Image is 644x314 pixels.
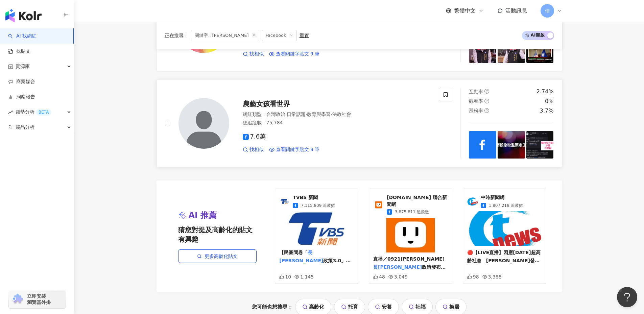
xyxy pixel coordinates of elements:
[262,30,297,41] span: Facebook
[467,194,542,209] a: KOL Avatar中時新聞網1,807,218 追蹤數
[373,218,448,252] img: 直播／0921柯文哲長照政策發布記者會
[279,250,323,263] mark: 長[PERSON_NAME]
[454,7,476,15] span: 繁體中文
[332,112,351,117] span: 法政社會
[243,100,290,108] span: 農藝女孩看世界
[294,274,314,280] div: 1,145
[36,109,51,116] div: BETA
[505,7,527,14] span: 活動訊息
[482,274,502,280] div: 3,388
[306,112,307,117] span: ·
[545,7,550,15] span: 佶
[467,196,478,207] img: KOL Avatar
[481,194,523,201] span: 中時新聞網
[489,202,523,209] span: 1,807,218 追蹤數
[526,131,554,159] img: post-image
[165,33,188,38] span: 正在搜尋 ：
[243,51,264,57] a: 找相似
[540,107,554,115] div: 3.7%
[8,78,35,85] a: 商案媒合
[484,89,489,94] span: question-circle
[307,112,331,117] span: 教育與學習
[178,98,229,149] img: KOL Avatar
[285,112,287,117] span: ·
[498,131,525,159] img: post-image
[269,146,320,153] a: 查看關鍵字貼文 8 筆
[617,287,637,307] iframe: Help Scout Beacon - Open
[243,111,431,118] div: 網紅類型 ：
[243,146,264,153] a: 找相似
[16,120,34,135] span: 競品分析
[16,104,51,120] span: 趨勢分析
[373,194,448,215] a: KOL Avatar[DOMAIN_NAME] 聯合新聞網3,875,811 追蹤數
[395,209,429,215] span: 3,875,811 追蹤數
[469,98,483,104] span: 觀看率
[243,120,431,126] div: 總追蹤數 ： 75,784
[331,112,332,117] span: ·
[191,30,259,41] span: 關鍵字：[PERSON_NAME]
[279,194,354,209] a: KOL AvatarTVBS 新聞7,115,809 追蹤數
[243,133,266,140] span: 7.6萬
[545,98,553,105] div: 0%
[249,146,264,153] span: 找相似
[276,146,320,153] span: 查看關鍵字貼文 8 筆
[373,274,385,280] div: 48
[301,202,335,209] span: 7,115,809 追蹤數
[178,225,257,244] span: 猜您對提及高齡化的貼文有興趣
[387,194,448,208] span: [DOMAIN_NAME] 聯合新聞網
[8,94,35,100] a: 洞察報告
[16,59,30,74] span: 資源庫
[300,33,309,38] div: 重置
[11,294,24,305] img: chrome extension
[276,51,320,57] span: 查看關鍵字貼文 9 筆
[8,110,13,115] span: rise
[536,88,554,95] div: 2.74%
[484,99,489,103] span: question-circle
[279,274,291,280] div: 10
[388,274,408,280] div: 3,049
[9,290,66,308] a: chrome extension立即安裝 瀏覽器外掛
[467,250,541,263] span: 🔴【LIVE直播】因應[DATE]超高齡社會 [PERSON_NAME]發表
[373,199,384,210] img: KOL Avatar
[178,249,257,263] a: 更多高齡化貼文
[469,108,483,113] span: 漲粉率
[467,211,542,246] img: 🔴【LIVE直播】因應2025年超高齡社會 柯文哲發表長照具體解方政策｜2023.09.21
[469,131,496,159] img: post-image
[279,250,308,255] span: 【民團問卷「
[269,51,320,57] a: 查看關鍵字貼文 9 筆
[249,51,264,57] span: 找相似
[467,274,479,280] div: 98
[189,210,217,221] span: AI 推薦
[279,211,354,246] img: 【民團問卷「長照政策3.0」 郭賴侯交卷「獨缺柯」】
[373,264,422,270] mark: 長[PERSON_NAME]
[484,108,489,113] span: question-circle
[8,48,30,55] a: 找貼文
[293,194,335,201] span: TVBS 新聞
[469,89,483,94] span: 互動率
[266,112,285,117] span: 台灣政治
[5,9,42,22] img: logo
[27,293,51,305] span: 立即安裝 瀏覽器外掛
[8,33,37,40] a: searchAI 找網紅
[157,79,562,167] a: KOL Avatar農藝女孩看世界網紅類型：台灣政治·日常話題·教育與學習·法政社會總追蹤數：75,7847.6萬找相似查看關鍵字貼文 8 筆互動率question-circle2.74%觀看率...
[373,256,445,262] span: 直播／0921[PERSON_NAME]
[279,196,290,207] img: KOL Avatar
[287,112,306,117] span: 日常話題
